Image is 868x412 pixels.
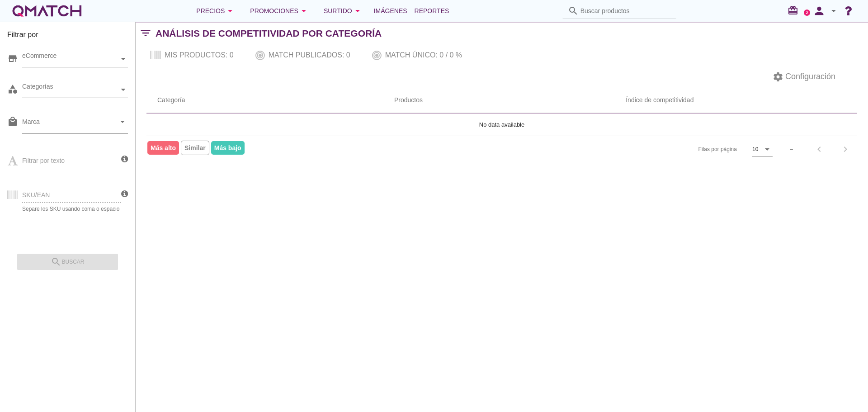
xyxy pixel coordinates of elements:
[7,29,128,44] h3: Filtrar por
[804,9,810,16] a: 2
[370,2,411,20] a: Imágenes
[352,5,363,16] i: arrow_drop_down
[11,2,83,20] a: white-qmatch-logo
[316,2,370,20] button: Surtido
[765,69,843,85] button: Configuración
[383,88,462,113] th: Productos: Not sorted.
[324,5,363,16] div: Surtido
[790,145,793,153] div: –
[7,53,18,64] i: store
[608,136,773,162] div: Filas por página
[462,88,857,113] th: Índice de competitividad: Not sorted.
[773,71,783,82] i: settings
[146,88,383,113] th: Categoría: Not sorted.
[7,116,18,127] i: local_mall
[156,26,382,41] h2: Análisis de competitividad por Categoría
[415,5,449,16] span: Reportes
[788,5,802,16] i: redeem
[7,84,18,95] i: category
[411,2,453,20] a: Reportes
[374,5,407,16] span: Imágenes
[298,5,309,16] i: arrow_drop_down
[147,141,179,155] span: Más alto
[828,5,839,16] i: arrow_drop_down
[225,5,236,16] i: arrow_drop_down
[196,5,236,16] div: Precios
[136,33,156,33] i: filter_list
[250,5,309,16] div: Promociones
[580,4,671,18] input: Buscar productos
[810,5,828,17] i: person
[181,141,209,155] span: Similar
[189,2,243,20] button: Precios
[117,116,128,127] i: arrow_drop_down
[752,145,758,153] div: 10
[146,114,857,136] td: No data available
[568,5,579,16] i: search
[211,141,245,155] span: Más bajo
[243,2,316,20] button: Promociones
[783,71,835,83] span: Configuración
[806,10,808,14] text: 2
[762,144,773,155] i: arrow_drop_down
